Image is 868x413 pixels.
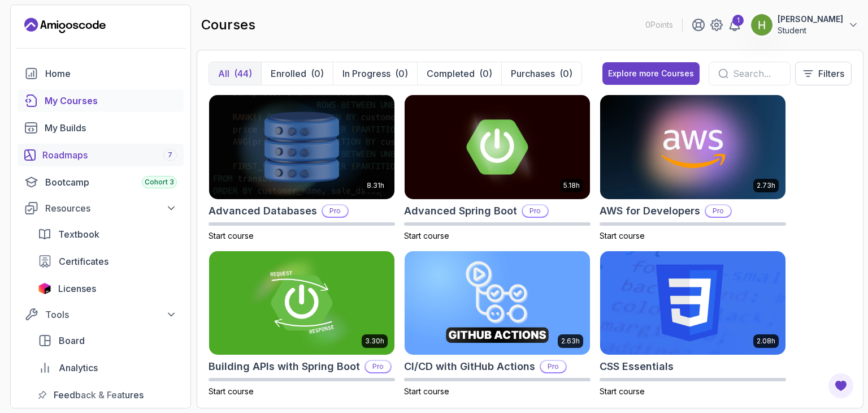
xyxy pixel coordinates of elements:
[541,361,566,372] p: Pro
[365,337,384,346] p: 3.30h
[778,25,843,36] p: Student
[59,361,98,375] span: Analytics
[333,62,417,85] button: In Progress(0)
[417,62,501,85] button: Completed(0)
[600,386,645,396] span: Start course
[563,181,580,190] p: 5.18h
[405,251,590,355] img: CI/CD with GitHub Actions card
[209,203,317,219] h2: Advanced Databases
[757,337,775,346] p: 2.08h
[479,67,492,80] div: (0)
[45,201,177,215] div: Resources
[145,178,174,187] span: Cohort 3
[24,16,106,35] a: Landing page
[600,203,700,219] h2: AWS for Developers
[732,15,744,26] div: 1
[31,384,184,406] a: feedback
[45,94,177,107] div: My Courses
[561,337,580,346] p: 2.63h
[706,205,731,217] p: Pro
[778,14,843,25] p: [PERSON_NAME]
[58,227,99,241] span: Textbook
[234,67,252,80] div: (44)
[45,308,177,321] div: Tools
[757,181,775,190] p: 2.73h
[750,14,859,36] button: user profile image[PERSON_NAME]Student
[18,117,184,139] a: builds
[728,18,741,32] a: 1
[54,388,144,402] span: Feedback & Features
[405,95,590,199] img: Advanced Spring Boot card
[608,68,694,79] div: Explore more Courses
[404,231,449,240] span: Start course
[366,361,390,372] p: Pro
[600,231,645,240] span: Start course
[342,67,390,80] p: In Progress
[600,251,785,355] img: CSS Essentials card
[209,95,394,199] img: Advanced Databases card
[18,89,184,112] a: courses
[59,255,108,268] span: Certificates
[18,171,184,193] a: bootcamp
[18,62,184,85] a: home
[427,67,475,80] p: Completed
[31,250,184,273] a: certificates
[31,223,184,246] a: textbook
[602,62,700,85] button: Explore more Courses
[751,14,772,36] img: user profile image
[511,67,555,80] p: Purchases
[404,359,535,375] h2: CI/CD with GitHub Actions
[58,282,96,295] span: Licenses
[31,329,184,352] a: board
[42,148,177,162] div: Roadmaps
[209,231,254,240] span: Start course
[501,62,581,85] button: Purchases(0)
[645,19,673,31] p: 0 Points
[795,62,852,85] button: Filters
[218,67,229,80] p: All
[209,386,254,396] span: Start course
[367,181,384,190] p: 8.31h
[31,277,184,300] a: licenses
[209,62,261,85] button: All(44)
[18,144,184,166] a: roadmaps
[209,359,360,375] h2: Building APIs with Spring Boot
[59,334,85,347] span: Board
[600,359,674,375] h2: CSS Essentials
[18,304,184,325] button: Tools
[827,372,854,399] button: Open Feedback Button
[559,67,572,80] div: (0)
[45,175,177,189] div: Bootcamp
[45,67,177,80] div: Home
[201,16,255,34] h2: courses
[404,386,449,396] span: Start course
[600,95,785,199] img: AWS for Developers card
[404,203,517,219] h2: Advanced Spring Boot
[261,62,333,85] button: Enrolled(0)
[311,67,324,80] div: (0)
[818,67,844,80] p: Filters
[31,356,184,379] a: analytics
[323,205,348,217] p: Pro
[271,67,306,80] p: Enrolled
[523,205,548,217] p: Pro
[18,198,184,218] button: Resources
[45,121,177,135] div: My Builds
[168,150,172,160] span: 7
[395,67,408,80] div: (0)
[733,67,781,80] input: Search...
[209,251,394,355] img: Building APIs with Spring Boot card
[38,283,51,294] img: jetbrains icon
